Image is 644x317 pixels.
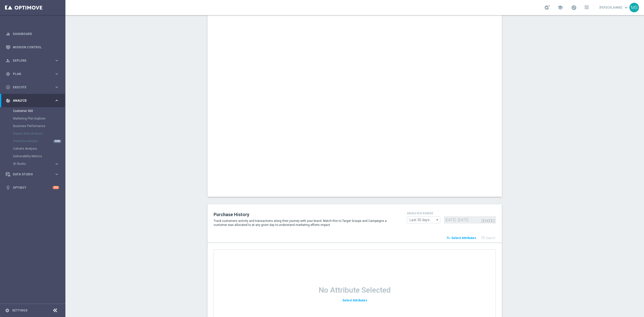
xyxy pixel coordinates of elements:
[13,122,65,130] div: Business Performance
[6,85,54,90] div: Execute
[54,71,59,76] i: keyboard_arrow_right
[12,309,27,312] a: Settings
[6,32,59,36] button: equalizer Dashboard
[447,236,451,240] i: playlist_add_check
[214,212,399,218] h2: Purchase History
[13,145,65,152] div: Cohorts Analysis
[6,58,10,63] i: person_search
[599,4,629,11] a: [PERSON_NAME]keyboard_arrow_down
[6,72,10,76] i: gps_fixed
[13,124,52,128] a: Business Performance
[435,217,440,223] i: arrow_drop_down
[13,152,65,160] div: Deliverability Metrics
[53,140,61,143] div: NEW
[54,85,59,90] i: keyboard_arrow_right
[13,160,65,168] div: BI Studio
[446,234,477,242] button: playlist_add_check Select Attributes
[13,115,65,122] div: Marketing Plan Explorer
[54,98,59,103] i: keyboard_arrow_right
[6,58,54,63] div: Explore
[53,186,59,189] div: +10
[13,147,52,151] a: Cohorts Analysis
[342,299,367,302] span: Select Attributes
[6,186,59,190] button: lightbulb Optibot +10
[13,109,52,113] a: Customer 360
[451,236,476,240] span: Select Attributes
[13,162,59,166] button: BI Studio keyboard_arrow_right
[6,172,59,176] button: Data Studio keyboard_arrow_right
[557,5,563,10] span: school
[13,130,65,137] div: Repeat Rate Analysis
[407,212,496,215] h4: analysis range
[13,181,53,194] a: Optibot
[214,219,399,227] p: Track customers activity and transactions along their journey with your brand. Match this to Targ...
[13,173,54,176] span: Data Studio
[13,72,54,75] span: Plan
[13,137,65,145] div: Predictive Models
[13,59,54,62] span: Explore
[6,185,10,190] i: lightbulb
[6,27,59,41] div: Dashboard
[13,162,49,165] span: BI Studio
[6,98,54,103] div: Analyze
[342,297,368,304] button: Select Attributes
[6,85,10,90] i: play_circle_outline
[13,154,52,158] a: Deliverability Metrics
[6,41,59,54] div: Mission Control
[13,107,65,115] div: Customer 360
[13,116,52,121] a: Marketing Plan Explorer
[6,59,59,63] button: person_search Explore keyboard_arrow_right
[6,32,10,36] i: equalizer
[6,72,59,76] button: gps_fixed Plan keyboard_arrow_right
[6,98,10,103] i: track_changes
[54,162,59,166] i: keyboard_arrow_right
[5,308,10,313] i: settings
[13,27,59,41] a: Dashboard
[13,162,54,165] div: BI Studio
[407,216,440,223] input: analysis range
[13,41,59,54] a: Mission Control
[6,172,54,177] div: Data Studio
[6,85,59,89] button: play_circle_outline Execute keyboard_arrow_right
[13,86,54,89] span: Execute
[6,45,59,49] button: Mission Control
[6,181,59,194] div: Optibot
[54,172,59,177] i: keyboard_arrow_right
[54,58,59,63] i: keyboard_arrow_right
[6,72,54,76] div: Plan
[629,3,639,12] div: MS
[6,99,59,103] button: track_changes Analyze keyboard_arrow_right
[319,286,391,295] h1: No Attribute Selected
[623,5,629,10] span: keyboard_arrow_down
[13,99,54,102] span: Analyze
